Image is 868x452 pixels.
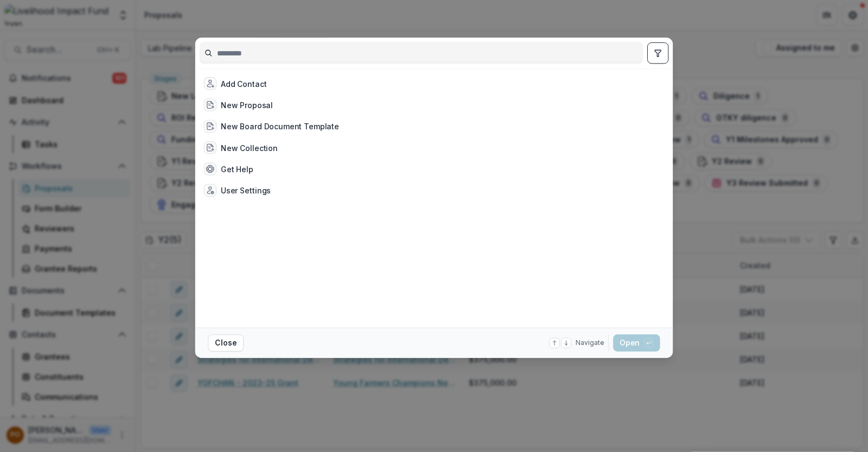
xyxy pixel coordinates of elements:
div: Get Help [221,164,253,175]
div: User Settings [221,185,271,196]
div: New Collection [221,142,278,153]
button: Close [208,335,244,351]
button: toggle filters [647,42,668,64]
button: Open [613,335,660,351]
div: New Proposal [221,99,273,111]
div: Add Contact [221,78,267,89]
span: Navigate [576,338,604,348]
div: New Board Document Template [221,121,339,132]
